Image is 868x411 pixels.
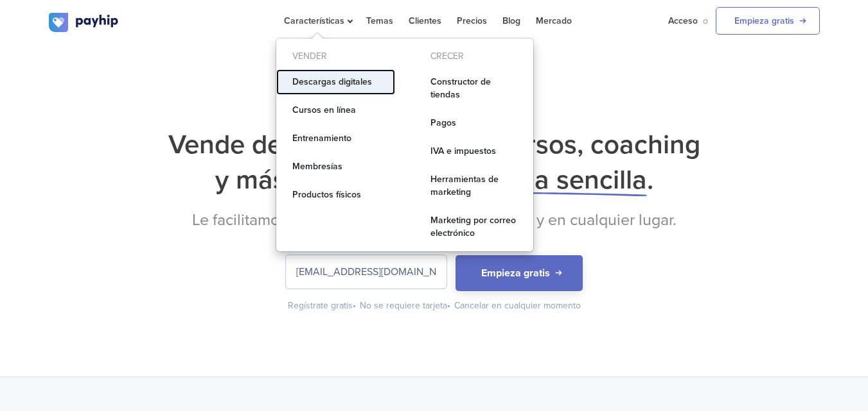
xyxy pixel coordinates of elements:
[502,15,520,26] font: Blog
[430,76,491,100] font: Constructor de tiendas
[292,161,342,172] font: Membresías
[409,15,441,26] font: Clientes
[276,69,395,95] a: Descargas digitales
[414,110,533,136] a: Pagos
[360,300,447,311] font: No se requiere tarjeta
[292,105,356,115] font: Cursos en línea
[215,164,366,196] font: y más desde
[276,126,395,151] a: Entrenamiento
[276,97,395,123] a: Cursos en línea
[481,267,550,280] font: Empieza gratis
[430,117,456,128] font: Pagos
[286,255,447,289] input: Introduzca su dirección de correo electrónico
[430,174,499,197] font: Herramientas de marketing
[456,255,583,291] button: Empieza gratis
[49,13,120,32] img: logo.svg
[536,15,572,26] font: Mercado
[716,7,820,35] a: Empieza gratis
[414,208,533,246] a: Marketing por correo electrónico
[276,182,395,208] a: Productos físicos
[276,154,395,180] a: Membresías
[668,15,698,26] font: Acceso
[353,300,356,311] font: •
[430,51,464,62] font: Crecer
[292,189,361,200] font: Productos físicos
[288,300,353,311] font: Regístrate gratis
[647,164,653,196] font: .
[734,15,794,26] font: Empieza gratis
[414,167,533,205] a: Herramientas de marketing
[284,15,344,26] font: Características
[447,300,450,311] font: •
[414,138,533,164] a: IVA e impuestos
[292,76,372,87] font: Descargas digitales
[430,146,496,156] font: IVA e impuestos
[292,133,351,144] font: Entrenamiento
[366,15,393,26] font: Temas
[457,15,487,26] font: Precios
[168,128,700,161] font: Vende descargas digitales, cursos, coaching
[192,210,677,230] font: Le facilitamos la venta de cualquier cosa en línea y en cualquier lugar.
[292,51,327,62] font: Vender
[703,15,708,26] font: o
[366,164,647,196] font: una plataforma sencilla
[430,215,516,239] font: Marketing por correo electrónico
[414,69,533,108] a: Constructor de tiendas
[454,300,581,311] font: Cancelar en cualquier momento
